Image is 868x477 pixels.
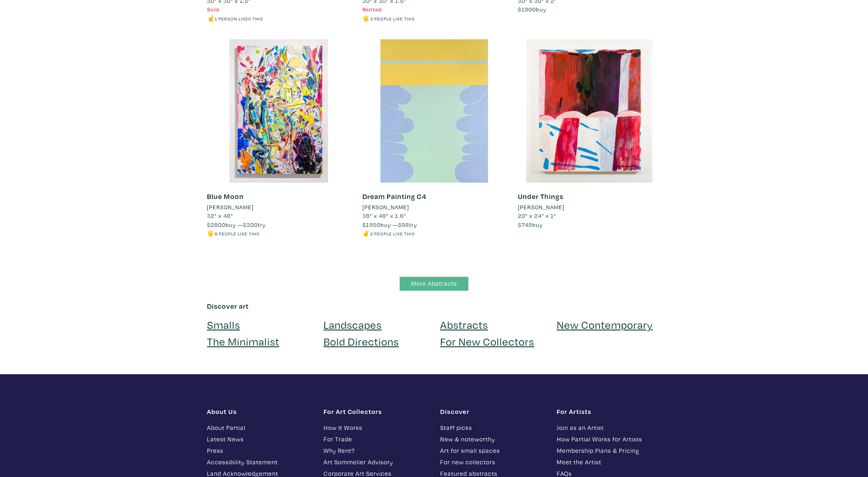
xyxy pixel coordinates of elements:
a: New Contemporary [557,317,653,332]
a: Staff picks [440,423,544,432]
a: How It Works [324,423,428,432]
a: Bold Directions [324,334,399,348]
h6: Discover art [207,302,661,311]
li: [PERSON_NAME] [518,203,564,212]
li: ✌️ [362,229,506,238]
span: buy [518,221,543,228]
a: Landscapes [324,317,382,332]
a: How Partial Works for Artists [557,434,661,444]
a: Blue Moon [207,192,244,201]
a: Art Sommelier Advisory [324,457,428,467]
a: [PERSON_NAME] [362,203,506,212]
span: buy — try [362,221,417,228]
span: $98 [398,221,409,228]
h1: For Art Collectors [324,407,428,416]
span: $2600 [207,221,225,228]
span: $300 [243,221,258,228]
span: $748 [518,221,532,228]
span: 20" x 24" x 1" [518,212,556,219]
a: Join as an Artist [557,423,661,432]
h1: For Artists [557,407,661,416]
a: Abstracts [440,317,488,332]
a: The Minimalist [207,334,279,348]
li: [PERSON_NAME] [207,203,254,212]
a: Dream Painting C4 [362,192,426,201]
span: $1950 [362,221,380,228]
a: Press [207,446,311,455]
li: 🖐️ [362,14,506,23]
a: [PERSON_NAME] [518,203,661,212]
span: Rented [362,5,382,13]
small: 3 people like this [370,16,415,22]
span: 32" x 48" [207,212,233,219]
li: ☝️ [207,14,350,23]
span: $1900 [518,5,536,13]
a: For new collectors [440,457,544,467]
small: 2 people like this [370,231,415,237]
li: 🖐️ [207,229,350,238]
a: For New Collectors [440,334,534,348]
a: Membership Plans & Pricing [557,446,661,455]
a: Smalls [207,317,240,332]
span: buy [518,5,546,13]
h1: Discover [440,407,544,416]
h1: About Us [207,407,311,416]
a: Under Things [518,192,563,201]
span: 36" x 48" x 1.6" [362,212,406,219]
a: For Trade [324,434,428,444]
a: Meet the Artist [557,457,661,467]
small: 8 people like this [215,231,259,237]
span: buy — try [207,221,266,228]
a: Accessibility Statement [207,457,311,467]
a: Latest News [207,434,311,444]
span: Sold [207,5,220,13]
a: Why Rent? [324,446,428,455]
a: More Abstracts [400,277,468,291]
small: 1 person likes this [215,16,263,22]
a: About Partial [207,423,311,432]
a: Art for small spaces [440,446,544,455]
li: [PERSON_NAME] [362,203,409,212]
a: New & noteworthy [440,434,544,444]
a: [PERSON_NAME] [207,203,350,212]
